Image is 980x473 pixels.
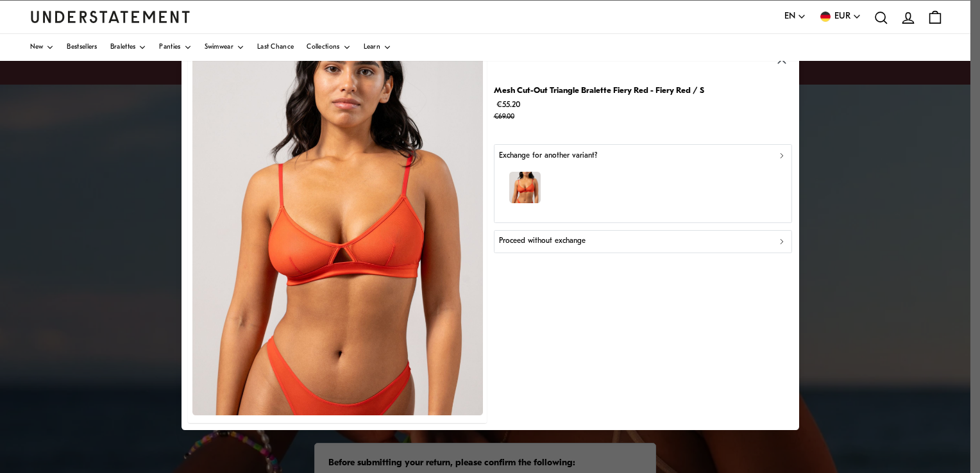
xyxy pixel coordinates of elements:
span: Learn [364,44,381,51]
p: Exchange for another variant? [499,150,597,162]
a: Swimwear [205,34,244,61]
a: Panties [159,34,191,61]
a: Bestsellers [67,34,97,61]
button: Proceed without exchange [493,230,792,253]
span: Swimwear [205,44,233,51]
a: New [30,34,55,61]
span: Bestsellers [67,44,97,51]
img: FIRE-BRA-016-M-fiery-red_2_97df9170-b1a3-444f-8071-1d0ba5191e85.jpg [192,54,483,415]
span: EN [784,10,795,24]
button: EN [784,10,806,24]
span: Panties [159,44,180,51]
a: Learn [364,34,392,61]
button: Exchange for another variant? [493,144,792,223]
a: Bralettes [110,34,147,61]
a: Last Chance [257,34,294,61]
strike: €69.00 [493,113,514,120]
a: Collections [307,34,350,61]
span: New [30,44,44,51]
p: Proceed without exchange [499,236,586,248]
img: FIRE-BRA-016-M-fiery-red_2_97df9170-b1a3-444f-8071-1d0ba5191e85.jpg [509,172,541,204]
span: EUR [834,10,850,24]
span: Bralettes [110,44,136,51]
button: EUR [819,10,861,24]
p: Mesh Cut-Out Triangle Bralette Fiery Red - Fiery Red / S [493,84,704,97]
p: €55.20 [493,98,704,124]
a: Understatement Homepage [30,11,190,22]
span: Last Chance [257,44,294,51]
span: Collections [307,44,339,51]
